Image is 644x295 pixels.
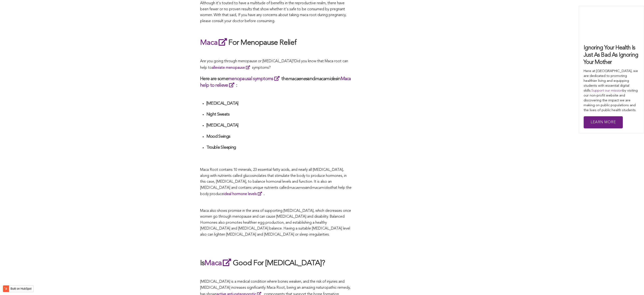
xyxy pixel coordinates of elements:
a: alleviate menopause [212,66,252,70]
a: Learn More [584,116,623,129]
h4: Night Sweats [206,112,352,117]
h4: Mood Swings [206,134,352,139]
h4: Trouble Sleeping [206,145,352,150]
strong: . [224,192,265,196]
iframe: Chat Widget [621,273,644,295]
h4: [MEDICAL_DATA] [206,101,352,106]
h2: For Menopause Relief [200,37,352,48]
h2: Is Good For [MEDICAL_DATA]? [200,258,352,268]
em: macaenes [288,77,307,81]
span: Although it's touted to have a multitude of benefits in the reproductive realm, there have been f... [200,1,346,23]
span: macamides [312,186,331,190]
a: ideal hormone levels [224,192,264,196]
a: Maca [205,260,233,267]
h4: [MEDICAL_DATA] [206,123,352,128]
a: Maca [200,39,228,47]
span: Are you going through menopause or [MEDICAL_DATA]? [200,59,294,63]
label: Built on HubSpot [9,286,33,292]
a: Maca help to relieve [200,77,351,88]
span: Did you know that Maca root can help to symptoms? [200,59,348,70]
img: HubSpot sprocket logo [3,286,9,292]
a: menopausal symptoms [228,77,281,81]
span: Maca also shows promise in the area of supporting [MEDICAL_DATA], which decreases once women go t... [200,209,351,237]
h3: Here are some the and in : [200,75,352,89]
button: Built on HubSpot [3,285,34,292]
span: and [306,186,312,190]
span: macaenes [289,186,306,190]
span: Maca Root contains 10 minerals, 23 essential fatty acids, and nearly all [MEDICAL_DATA], along wi... [200,168,347,190]
em: macamides [315,77,337,81]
